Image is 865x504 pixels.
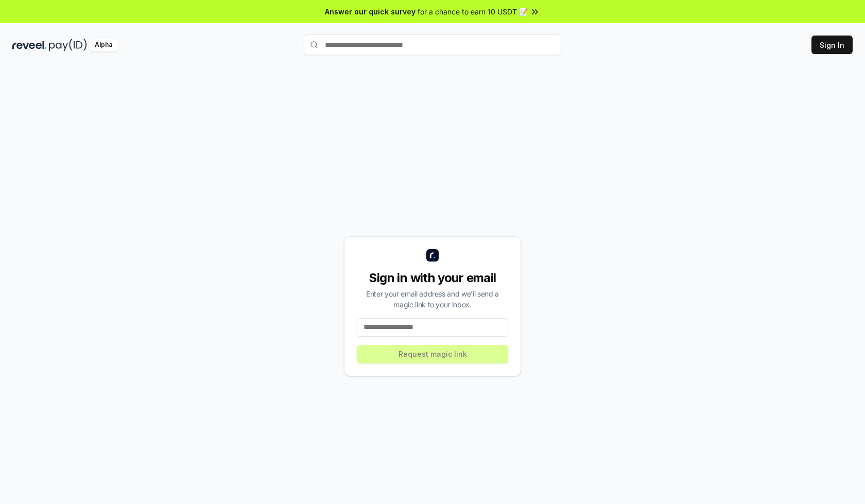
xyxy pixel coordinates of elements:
[89,39,118,51] div: Alpha
[811,36,853,54] button: Sign In
[426,249,439,262] img: logo_small
[418,6,528,17] span: for a chance to earn 10 USDT 📝
[357,288,508,310] div: Enter your email address and we’ll send a magic link to your inbox.
[357,270,508,286] div: Sign in with your email
[325,6,416,17] span: Answer our quick survey
[49,39,87,51] img: pay_id
[12,39,47,51] img: reveel_dark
